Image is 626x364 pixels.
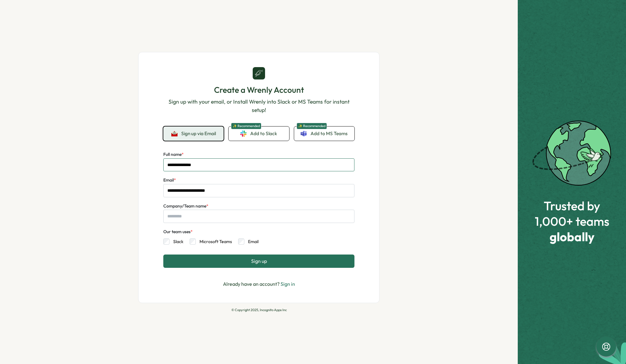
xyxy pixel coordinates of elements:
span: 1,000+ teams [535,214,609,228]
span: Sign up via Email [181,131,216,136]
label: Email [244,238,259,245]
label: Company/Team name [163,203,208,210]
a: Sign in [281,281,295,287]
div: Our team uses [163,229,193,235]
label: Email [163,177,176,184]
span: ✨ Recommended [297,123,327,129]
h1: Create a Wrenly Account [163,84,354,95]
label: Microsoft Teams [196,238,232,245]
button: Sign up via Email [163,126,224,141]
span: Trusted by [535,199,609,212]
a: ✨ RecommendedAdd to Slack [229,126,289,141]
span: globally [535,230,609,243]
p: Sign up with your email, or Install Wrenly into Slack or MS Teams for instant setup! [163,98,354,114]
button: Sign up [163,255,354,268]
span: Add to Slack [250,130,277,137]
label: Full name [163,151,184,158]
span: Add to MS Teams [311,130,348,137]
a: ✨ RecommendedAdd to MS Teams [294,126,354,141]
p: Already have an account? [223,280,295,288]
span: Sign up [251,258,267,264]
p: © Copyright 2025, Incognito Apps Inc [138,308,379,312]
label: Slack [169,238,183,245]
span: ✨ Recommended [231,123,261,129]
